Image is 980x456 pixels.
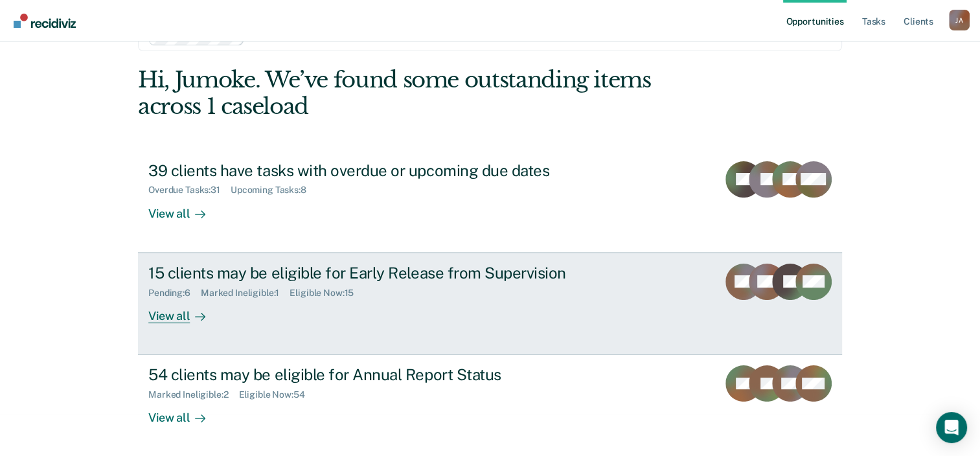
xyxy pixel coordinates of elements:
[148,196,221,221] div: View all
[14,14,76,28] img: Recidiviz
[949,10,970,30] button: Profile dropdown button
[148,161,603,180] div: 39 clients have tasks with overdue or upcoming due dates
[148,298,221,323] div: View all
[201,288,290,299] div: Marked Ineligible : 1
[949,10,970,30] div: J A
[148,365,603,384] div: 54 clients may be eligible for Annual Report Status
[231,185,317,196] div: Upcoming Tasks : 8
[148,264,603,282] div: 15 clients may be eligible for Early Release from Supervision
[290,288,364,299] div: Eligible Now : 15
[936,412,967,443] div: Open Intercom Messenger
[138,67,701,120] div: Hi, Jumoke. We’ve found some outstanding items across 1 caseload
[148,389,238,400] div: Marked Ineligible : 2
[148,288,201,299] div: Pending : 6
[138,151,842,253] a: 39 clients have tasks with overdue or upcoming due datesOverdue Tasks:31Upcoming Tasks:8View all
[138,253,842,355] a: 15 clients may be eligible for Early Release from SupervisionPending:6Marked Ineligible:1Eligible...
[148,185,231,196] div: Overdue Tasks : 31
[239,389,315,400] div: Eligible Now : 54
[148,400,221,426] div: View all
